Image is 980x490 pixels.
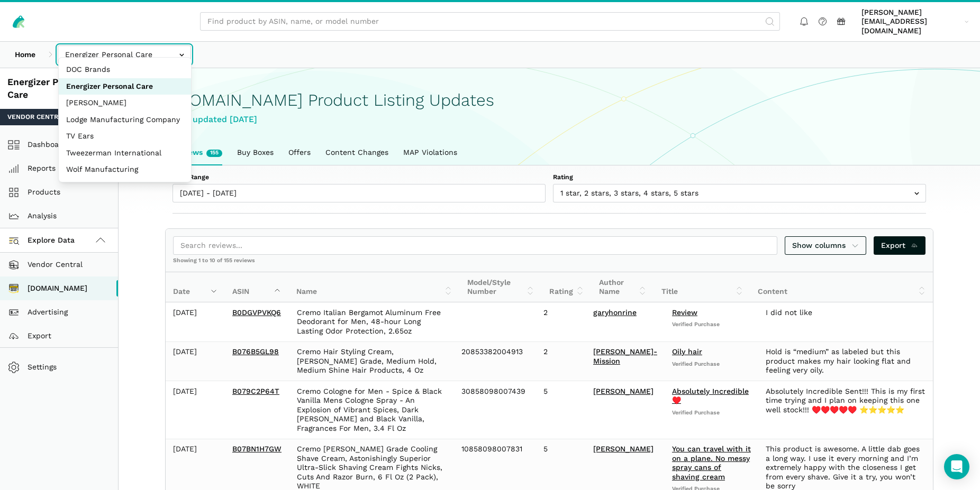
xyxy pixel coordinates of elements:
[206,150,222,157] span: New reviews in the last week
[593,347,657,365] a: [PERSON_NAME]-Mission
[7,76,111,101] div: Energizer Personal Care
[11,234,75,247] span: Explore Data
[230,141,281,165] a: Buy Boxes
[59,61,191,78] button: DOC Brands
[785,236,866,255] a: Show columns
[672,347,702,356] a: Oily hair
[166,341,225,381] td: [DATE]
[672,321,751,328] span: Verified Purchase
[59,161,191,178] button: Wolf Manufacturing
[553,173,926,182] label: Rating
[318,141,396,165] a: Content Changes
[173,236,777,255] input: Search reviews...
[59,145,191,162] button: Tweezerman International
[59,78,191,95] button: Energizer Personal Care
[454,381,536,439] td: 30858098007439
[874,236,926,255] a: Export
[654,272,751,302] th: Title: activate to sort column ascending
[672,308,697,317] a: Review
[166,257,933,272] div: Showing 1 to 10 of 155 reviews
[542,272,592,302] th: Rating: activate to sort column ascending
[536,381,586,439] td: 5
[7,45,43,64] a: Home
[173,91,926,109] h1: [DOMAIN_NAME] Product Listing Updates
[166,302,225,341] td: [DATE]
[553,184,926,202] input: 1 star, 2 stars, 3 stars, 4 stars, 5 stars
[166,381,225,439] td: [DATE]
[232,347,279,356] a: B076B5GL98
[672,387,749,405] a: Absolutely Incredible ♥️
[766,308,925,318] div: I did not like
[289,272,460,302] th: Name: activate to sort column ascending
[536,302,586,341] td: 2
[396,141,465,165] a: MAP Violations
[173,113,926,126] div: Last updated [DATE]
[672,409,751,417] span: Verified Purchase
[593,308,637,317] a: garyhonrine
[861,8,961,36] span: [PERSON_NAME][EMAIL_ADDRESS][DOMAIN_NAME]
[59,95,191,112] button: [PERSON_NAME]
[944,454,969,479] div: Open Intercom Messenger
[593,387,654,395] a: [PERSON_NAME]
[232,387,279,395] a: B079C2P64T
[58,45,191,64] input: Energizer Personal Care
[454,341,536,381] td: 20853382004913
[289,302,454,341] td: Cremo Italian Bergamot Aluminum Free Deodorant for Men, 48-hour Long Lasting Odor Protection, 2.65oz
[289,381,454,439] td: Cremo Cologne for Men - Spice & Black Vanilla Mens Cologne Spray - An Explosion of Vibrant Spices...
[858,6,973,38] a: [PERSON_NAME][EMAIL_ADDRESS][DOMAIN_NAME]
[750,272,933,302] th: Content: activate to sort column ascending
[232,308,281,317] a: B0DGVPVKQ6
[166,272,225,302] th: Date: activate to sort column ascending
[536,341,586,381] td: 2
[173,173,546,182] label: Date Range
[672,360,751,368] span: Verified Purchase
[766,387,925,415] div: Absolutely Incredible Sent!!! This is my first time trying and I plan on keeping this one well st...
[881,240,919,251] span: Export
[289,341,454,381] td: Cremo Hair Styling Cream, [PERSON_NAME] Grade, Medium Hold, Medium Shine Hair Products, 4 Oz
[281,141,318,165] a: Offers
[200,12,780,31] input: Find product by ASIN, name, or model number
[225,272,289,302] th: ASIN: activate to sort column ascending
[672,445,751,481] a: You can travel with it on a plane. No messy spray cans of shaving cream
[792,240,859,251] span: Show columns
[232,445,282,453] a: B07BN1H7GW
[766,347,925,375] div: Hold is “medium” as labeled but this product makes my hair looking flat and feeling very oily.
[593,445,654,453] a: [PERSON_NAME]
[460,272,542,302] th: Model/Style Number: activate to sort column ascending
[165,141,230,165] a: Reviews155
[59,128,191,145] button: TV Ears
[592,272,654,302] th: Author Name: activate to sort column ascending
[7,113,66,122] span: Vendor Central
[59,112,191,128] button: Lodge Manufacturing Company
